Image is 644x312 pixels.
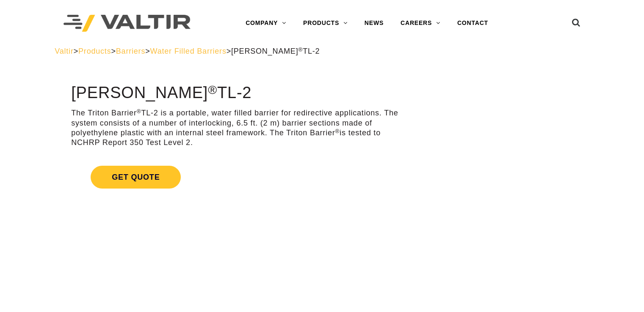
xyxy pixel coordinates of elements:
[208,83,217,96] sup: ®
[71,156,409,199] a: Get Quote
[116,47,145,55] a: Barriers
[449,15,497,32] a: CONTACT
[392,15,449,32] a: CAREERS
[298,47,303,53] sup: ®
[356,15,392,32] a: NEWS
[335,128,340,134] sup: ®
[55,47,589,56] div: > > > >
[137,108,141,115] sup: ®
[295,15,356,32] a: PRODUCTS
[71,84,409,102] h1: [PERSON_NAME] TL-2
[71,108,409,148] p: The Triton Barrier TL-2 is a portable, water filled barrier for redirective applications. The sys...
[64,15,191,32] img: Valtir
[78,47,111,55] a: Products
[150,47,227,55] a: Water Filled Barriers
[91,166,181,189] span: Get Quote
[55,47,73,55] a: Valtir
[231,47,320,55] span: [PERSON_NAME] TL-2
[237,15,295,32] a: COMPANY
